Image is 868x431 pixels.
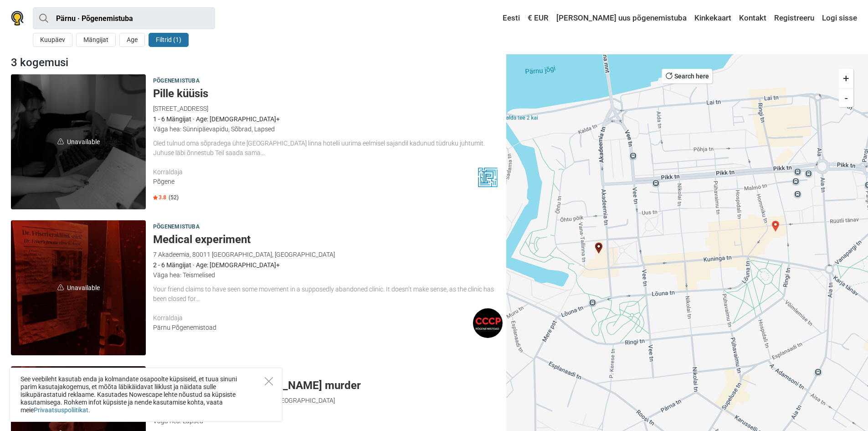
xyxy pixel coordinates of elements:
div: 7 Akadeemia, 80011 [GEOGRAPHIC_DATA], [GEOGRAPHIC_DATA] [153,395,503,405]
a: Logi sisse [820,10,857,26]
h5: Pille küüsis [153,87,503,100]
div: 1 - 6 Mängijat · Age: [DEMOGRAPHIC_DATA]+ [153,114,503,124]
button: Search here [662,69,713,83]
a: Kontakt [737,10,769,26]
div: Your friend claims to have seen some movement in a supposedly abandoned clinic. It doesn’t make s... [153,285,503,304]
div: 7 Akadeemia, 80011 [GEOGRAPHIC_DATA], [GEOGRAPHIC_DATA] [153,249,503,260]
a: Kinkekaart [692,10,734,26]
h5: KGB hideout and [PERSON_NAME] murder [153,379,503,392]
button: Age [119,33,145,47]
div: See veebileht kasutab enda ja kolmandate osapoolte küpsiseid, et tuua sinuni parim kasutajakogemu... [9,368,282,422]
div: Väga hea: Sünnipäevapidu, Sõbrad, Lapsed [153,124,503,134]
a: unavailableUnavailable Medical experiment [11,220,146,355]
div: Korraldaja [153,313,473,323]
button: + [839,69,853,88]
img: Nowescape logo [11,11,24,26]
button: Kuupäev [33,33,72,47]
a: Eesti [494,10,522,26]
div: [STREET_ADDRESS] [153,104,503,114]
span: (52) [169,194,179,201]
span: 3.8 [153,194,166,201]
a: € EUR [525,10,551,26]
div: 2 - 6 Mängijat · Age: [DEMOGRAPHIC_DATA]+ [153,406,503,416]
img: unavailable [57,138,64,145]
a: Registreeru [772,10,817,26]
span: Põgenemistuba [153,222,200,232]
a: Privaatsuspoliitikat [34,406,88,414]
img: Pärnu Põgenemistoad [473,308,503,338]
button: Filtrid (1) [149,33,189,47]
div: Korraldaja [153,167,473,177]
span: Unavailable [11,220,146,355]
div: Pille küüsis [770,221,781,232]
a: unavailableUnavailable Pille küüsis [11,74,146,209]
div: Oled tulnud oma sõpradega ühte [GEOGRAPHIC_DATA] linna hotelli uurima eelmisel sajandil kadunud t... [153,139,503,158]
div: Medical experiment [593,243,604,254]
img: unavailable [57,284,64,291]
button: Mängijat [76,33,116,47]
a: [PERSON_NAME] uus põgenemistuba [554,10,689,26]
input: proovi “Tallinn” [33,7,215,29]
div: Väga hea: Teismelised [153,270,503,280]
img: Põgene [473,162,503,192]
img: Star [153,195,158,200]
div: 3 kogemusi [7,54,506,71]
div: Põgene [153,177,473,187]
button: - [839,88,853,107]
div: Väga hea: Lapsed [153,416,503,426]
img: Eesti [496,15,503,21]
button: Close [265,377,273,385]
span: Unavailable [11,74,146,209]
span: Põgenemistuba [153,76,200,86]
h5: Medical experiment [153,233,503,246]
div: Pärnu Põgenemistoad [153,323,473,332]
div: 2 - 6 Mängijat · Age: [DEMOGRAPHIC_DATA]+ [153,260,503,270]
